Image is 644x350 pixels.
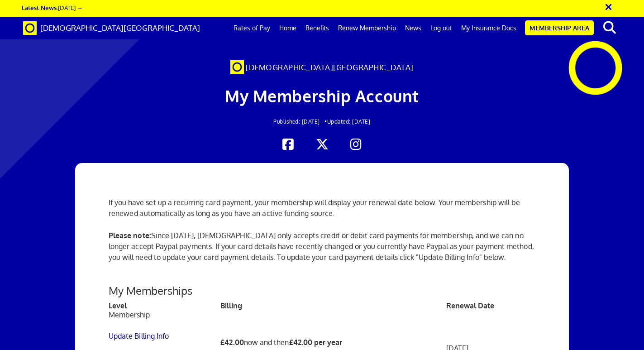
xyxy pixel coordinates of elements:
[109,197,535,219] p: If you have set up a recurring card payment, your membership will display your renewal date below...
[109,301,220,310] th: Level
[40,23,200,33] span: [DEMOGRAPHIC_DATA][GEOGRAPHIC_DATA]
[289,338,343,347] b: £42.00 per year
[109,231,151,240] strong: Please note:
[229,17,275,39] a: Rates of Pay
[225,86,419,106] span: My Membership Account
[401,17,426,39] a: News
[446,301,535,310] th: Renewal Date
[301,17,334,39] a: Benefits
[334,17,401,39] a: Renew Membership
[426,17,457,39] a: Log out
[220,337,446,348] p: now and then
[109,331,169,340] a: Update Billing Info
[525,20,594,35] a: Membership Area
[125,119,519,125] h2: Updated: [DATE]
[457,17,521,39] a: My Insurance Docs
[275,17,301,39] a: Home
[246,62,414,72] span: [DEMOGRAPHIC_DATA][GEOGRAPHIC_DATA]
[220,301,446,310] th: Billing
[109,285,535,297] h3: My Memberships
[220,338,244,347] b: £42.00
[16,17,207,39] a: Brand [DEMOGRAPHIC_DATA][GEOGRAPHIC_DATA]
[596,18,623,37] button: search
[22,4,83,11] a: Latest News:[DATE] →
[109,230,535,273] p: Since [DATE], [DEMOGRAPHIC_DATA] only accepts credit or debit card payments for membership, and w...
[22,4,58,11] strong: Latest News:
[273,118,327,125] span: Published: [DATE] •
